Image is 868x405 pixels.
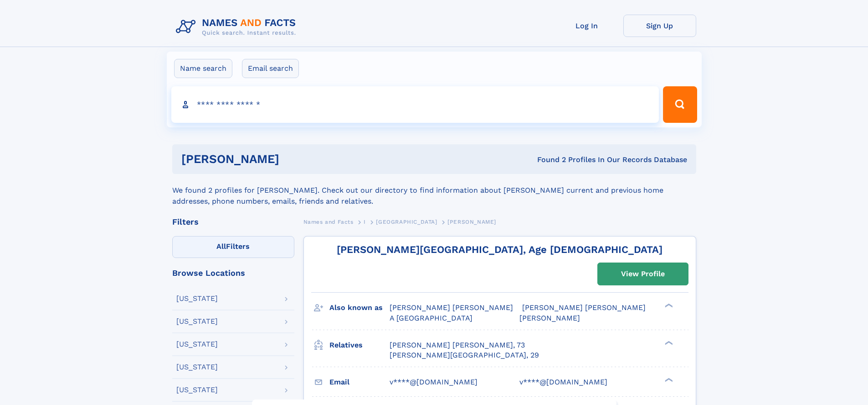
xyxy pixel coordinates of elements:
a: Sign Up [623,15,696,37]
h3: Email [329,374,390,390]
div: ❯ [663,377,673,383]
input: search input [171,86,659,123]
a: [PERSON_NAME] [PERSON_NAME], 73 [390,340,525,350]
h1: [PERSON_NAME] [181,153,408,165]
a: I [364,216,366,227]
div: [US_STATE] [176,295,218,302]
a: Names and Facts [303,216,354,227]
label: Email search [242,59,299,78]
label: Filters [172,236,294,258]
div: [US_STATE] [176,341,218,348]
div: We found 2 profiles for [PERSON_NAME]. Check out our directory to find information about [PERSON_... [172,174,696,207]
span: [GEOGRAPHIC_DATA] [376,219,437,225]
span: I [364,219,366,225]
a: [GEOGRAPHIC_DATA] [376,216,437,227]
a: Log In [550,15,623,37]
h3: Relatives [329,337,390,353]
span: [PERSON_NAME] [PERSON_NAME] [522,303,646,312]
span: All [216,242,226,251]
div: Found 2 Profiles In Our Records Database [408,155,687,165]
div: ❯ [663,340,673,346]
div: Filters [172,218,294,226]
span: [PERSON_NAME] [447,219,496,225]
span: A [GEOGRAPHIC_DATA] [390,314,473,322]
div: ❯ [663,303,673,309]
span: [PERSON_NAME] [PERSON_NAME] [390,303,513,312]
div: View Profile [621,263,665,284]
div: [US_STATE] [176,363,218,371]
span: [PERSON_NAME] [519,314,580,322]
label: Name search [174,59,232,78]
a: View Profile [598,263,688,285]
div: Browse Locations [172,269,294,277]
div: [US_STATE] [176,386,218,394]
div: [US_STATE] [176,318,218,325]
h3: Also known as [329,300,390,316]
a: [PERSON_NAME][GEOGRAPHIC_DATA], Age [DEMOGRAPHIC_DATA] [337,244,663,255]
button: Search Button [663,86,697,123]
a: [PERSON_NAME][GEOGRAPHIC_DATA], 29 [390,350,539,360]
img: Logo Names and Facts [172,15,303,39]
